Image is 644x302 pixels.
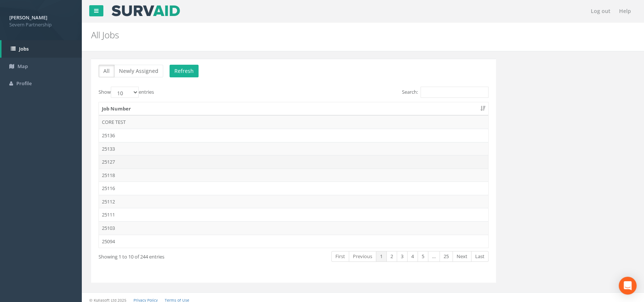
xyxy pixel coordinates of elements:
a: First [331,251,349,262]
a: 25 [439,251,453,262]
div: Showing 1 to 10 of 244 entries [99,250,255,260]
td: 25112 [99,195,488,208]
select: Showentries [111,87,139,98]
a: 1 [376,251,387,262]
label: Show entries [99,87,154,98]
span: Map [17,63,28,70]
span: Severn Partnership [9,21,73,28]
label: Search: [402,87,489,98]
td: 25127 [99,155,488,168]
button: All [99,65,115,77]
button: Refresh [170,65,199,77]
td: 25136 [99,129,488,142]
input: Search: [421,87,489,98]
span: Jobs [19,45,29,52]
strong: [PERSON_NAME] [9,14,47,21]
div: Open Intercom Messenger [619,277,637,295]
a: Previous [349,251,376,262]
a: Jobs [1,40,82,58]
td: 25103 [99,221,488,235]
h2: All Jobs [91,30,542,40]
a: Last [471,251,489,262]
a: Next [453,251,471,262]
button: Newly Assigned [114,65,163,77]
td: 25094 [99,235,488,248]
td: 25133 [99,142,488,155]
th: Job Number: activate to sort column ascending [99,102,488,116]
a: … [428,251,440,262]
a: 2 [386,251,397,262]
span: Profile [16,80,32,87]
a: 5 [418,251,428,262]
td: 25111 [99,208,488,221]
td: CORE TEST [99,115,488,129]
a: 3 [397,251,408,262]
a: [PERSON_NAME] Severn Partnership [9,12,73,28]
a: 4 [407,251,418,262]
td: 25118 [99,168,488,182]
td: 25116 [99,181,488,195]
